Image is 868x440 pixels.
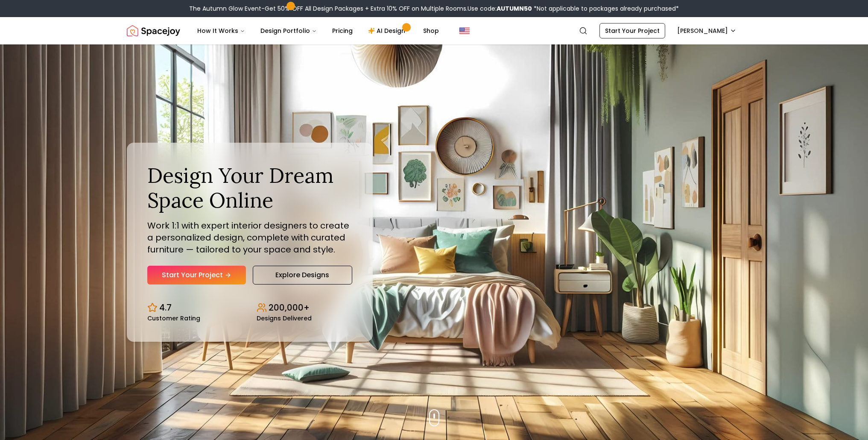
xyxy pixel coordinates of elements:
button: [PERSON_NAME] [672,23,742,38]
p: 4.7 [159,302,172,314]
a: Start Your Project [147,266,246,285]
small: Customer Rating [147,315,200,321]
img: United States [459,26,470,36]
p: Work 1:1 with expert interior designers to create a personalized design, complete with curated fu... [147,220,352,255]
a: Start Your Project [599,23,665,38]
small: Designs Delivered [257,315,312,321]
h1: Design Your Dream Space Online [147,163,352,212]
a: Spacejoy [127,22,180,39]
div: Design stats [147,295,352,321]
button: Design Portfolio [254,22,324,39]
div: The Autumn Glow Event-Get 50% OFF All Design Packages + Extra 10% OFF on Multiple Rooms. [189,4,679,13]
img: Spacejoy Logo [127,22,180,39]
nav: Main [190,22,446,39]
a: Pricing [325,22,359,39]
nav: Global [127,17,742,44]
b: AUTUMN50 [497,4,532,13]
a: AI Design [361,22,415,39]
a: Shop [416,22,446,39]
span: *Not applicable to packages already purchased* [532,4,679,13]
p: 200,000+ [269,302,310,314]
span: Use code: [468,4,532,13]
a: Explore Designs [253,266,352,285]
button: How It Works [190,22,252,39]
